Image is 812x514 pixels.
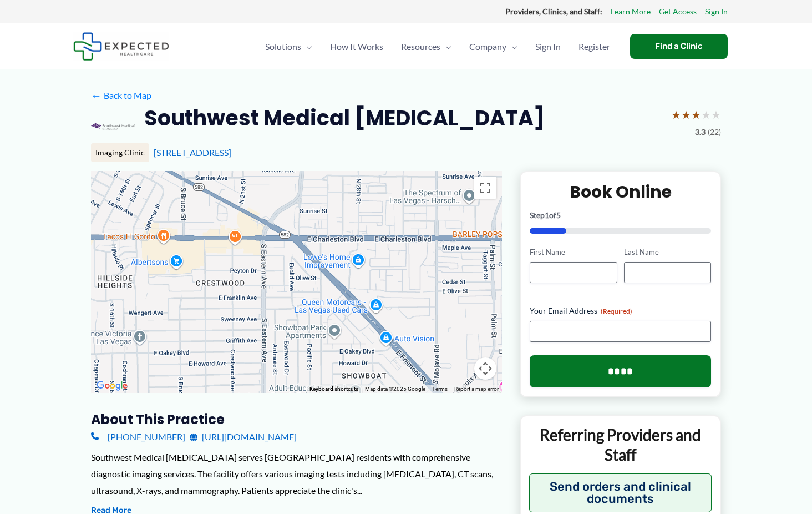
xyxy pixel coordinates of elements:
a: [PHONE_NUMBER] [91,429,185,445]
span: Sign In [535,27,561,66]
span: ★ [691,104,701,125]
div: Southwest Medical [MEDICAL_DATA] serves [GEOGRAPHIC_DATA] residents with comprehensive diagnostic... [91,449,502,498]
label: Last Name [624,247,711,258]
a: [URL][DOMAIN_NAME] [190,429,297,445]
span: 3.3 [695,125,706,139]
a: Terms (opens in new tab) [432,386,448,392]
img: Expected Healthcare Logo - side, dark font, small [73,32,169,61]
label: First Name [530,247,617,258]
a: Learn More [611,4,651,19]
img: Google [94,379,130,393]
button: Map camera controls [474,357,496,380]
a: How It Works [321,27,392,66]
a: SolutionsMenu Toggle [256,27,321,66]
p: Step of [530,211,711,219]
a: CompanyMenu Toggle [460,27,526,66]
span: ★ [671,104,681,125]
span: Solutions [265,27,301,66]
span: Resources [401,27,440,66]
a: Sign In [526,27,570,66]
span: Menu Toggle [301,27,312,66]
button: Toggle fullscreen view [474,177,496,199]
a: Report a map error [454,386,499,392]
span: Map data ©2025 Google [365,386,425,392]
p: Referring Providers and Staff [529,425,712,465]
span: How It Works [330,27,383,66]
button: Send orders and clinical documents [529,473,712,512]
h3: About this practice [91,411,502,428]
strong: Providers, Clinics, and Staff: [505,7,602,16]
span: Menu Toggle [506,27,517,66]
a: Open this area in Google Maps (opens a new window) [94,379,130,393]
button: Keyboard shortcuts [309,385,358,393]
a: Find a Clinic [630,34,728,59]
span: (22) [708,125,721,139]
span: ★ [681,104,691,125]
label: Your Email Address [530,305,711,316]
div: Imaging Clinic [91,143,149,162]
span: Menu Toggle [440,27,451,66]
h2: Southwest Medical [MEDICAL_DATA] [144,104,545,132]
nav: Primary Site Navigation [256,27,619,66]
span: ★ [701,104,711,125]
a: ←Back to Map [91,87,151,104]
a: ResourcesMenu Toggle [392,27,460,66]
a: [STREET_ADDRESS] [154,147,231,158]
span: 1 [545,210,549,220]
a: Register [570,27,619,66]
span: Register [578,27,610,66]
a: Get Access [659,4,697,19]
span: ★ [711,104,721,125]
a: Sign In [705,4,728,19]
span: 5 [556,210,561,220]
span: (Required) [601,307,632,315]
h2: Book Online [530,181,711,203]
span: Company [469,27,506,66]
span: ← [91,90,101,100]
